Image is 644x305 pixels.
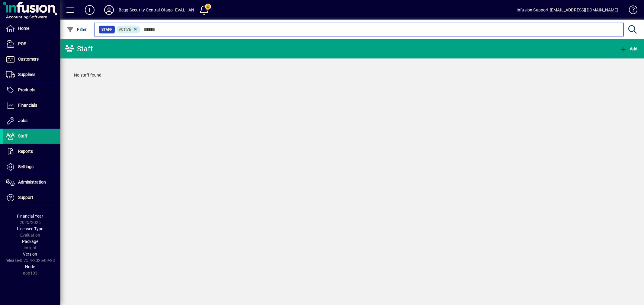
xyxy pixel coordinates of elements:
[3,113,60,128] a: Jobs
[17,214,43,219] span: Financial Year
[18,57,39,61] span: Customers
[3,52,60,67] a: Customers
[68,66,636,84] div: No staff found
[80,5,99,15] button: Add
[3,98,60,113] a: Financials
[67,27,87,32] span: Filter
[3,67,60,82] a: Suppliers
[99,5,119,15] button: Profile
[18,103,37,108] span: Financials
[18,72,35,77] span: Suppliers
[18,26,29,31] span: Home
[18,149,33,154] span: Reports
[18,180,46,184] span: Administration
[18,164,34,169] span: Settings
[3,175,60,190] a: Administration
[3,190,60,205] a: Support
[18,195,33,200] span: Support
[18,118,27,123] span: Jobs
[3,83,60,98] a: Products
[618,43,639,54] button: Add
[23,252,37,256] span: Version
[517,5,618,15] div: Infusion Support [EMAIL_ADDRESS][DOMAIN_NAME]
[117,26,141,33] mat-chip: Activation Status: Active
[624,1,636,21] a: Knowledge Base
[3,159,60,175] a: Settings
[25,264,35,269] span: Node
[3,21,60,36] a: Home
[18,41,26,46] span: POS
[101,27,112,33] span: Staff
[620,46,638,51] span: Add
[3,144,60,159] a: Reports
[65,24,88,35] button: Filter
[22,239,38,244] span: Package
[119,5,194,15] div: Begg Security Central Otago -EVAL - AN
[65,44,93,54] div: Staff
[119,27,131,32] span: Active
[17,226,43,231] span: Licensee Type
[18,134,27,138] span: Staff
[3,36,60,52] a: POS
[18,87,35,92] span: Products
